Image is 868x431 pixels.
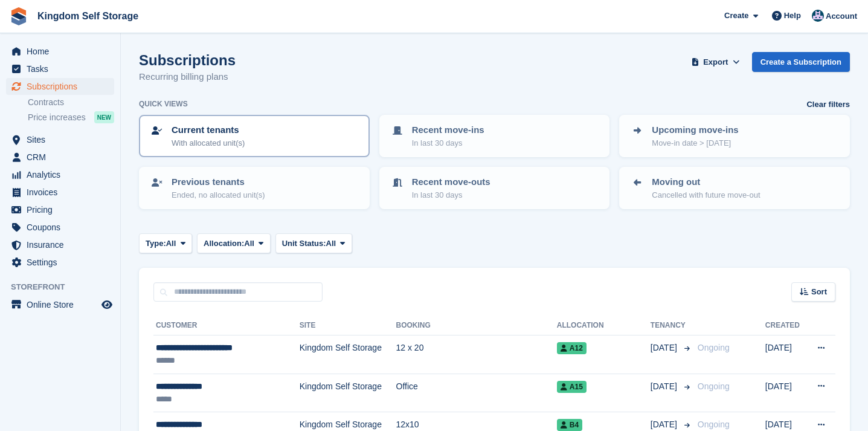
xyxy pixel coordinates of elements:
span: Invoices [27,184,99,201]
td: [DATE] [765,374,806,412]
a: Clear filters [806,99,850,111]
button: Allocation: All [197,233,271,253]
a: menu [6,166,114,183]
a: Create a Subscription [752,52,850,72]
span: B4 [557,419,582,431]
span: Help [784,10,801,22]
p: Previous tenants [172,175,265,189]
span: Ongoing [698,420,730,429]
span: Account [826,10,857,22]
span: [DATE] [651,418,680,431]
a: menu [6,131,114,148]
span: Create [724,10,748,22]
p: Ended, no allocated unit(s) [172,189,265,201]
td: Kingdom Self Storage [300,374,396,412]
a: Recent move-outs In last 30 days [381,168,609,208]
a: menu [6,236,114,253]
a: menu [6,296,114,313]
span: Home [27,43,99,60]
th: Site [300,316,396,335]
span: Unit Status: [282,238,326,250]
p: Recent move-ins [412,123,484,137]
span: All [244,238,254,250]
p: Cancelled with future move-out [652,189,760,201]
span: Sort [811,286,827,298]
a: Contracts [28,97,114,108]
a: Previous tenants Ended, no allocated unit(s) [140,168,368,208]
span: Export [703,56,728,68]
a: Price increases NEW [28,111,114,124]
td: Office [396,374,557,412]
button: Type: All [139,233,192,253]
p: In last 30 days [412,137,484,149]
a: menu [6,184,114,201]
p: Recent move-outs [412,175,490,189]
a: menu [6,254,114,271]
span: [DATE] [651,342,680,354]
span: Analytics [27,166,99,183]
span: Pricing [27,201,99,218]
a: menu [6,78,114,95]
span: A15 [557,381,587,393]
a: Preview store [100,297,114,312]
span: Allocation: [204,238,244,250]
h1: Subscriptions [139,52,236,68]
img: Bradley Werlin [812,10,824,22]
td: Kingdom Self Storage [300,335,396,374]
td: [DATE] [765,335,806,374]
span: Subscriptions [27,78,99,95]
th: Allocation [557,316,651,335]
span: Sites [27,131,99,148]
p: Move-in date > [DATE] [652,137,738,149]
span: CRM [27,149,99,166]
span: Coupons [27,219,99,236]
button: Export [689,52,742,72]
th: Created [765,316,806,335]
a: Kingdom Self Storage [33,6,143,26]
a: Current tenants With allocated unit(s) [140,116,368,156]
a: Moving out Cancelled with future move-out [620,168,849,208]
span: Insurance [27,236,99,253]
span: All [326,238,336,250]
span: A12 [557,342,587,354]
a: menu [6,219,114,236]
span: Online Store [27,296,99,313]
h6: Quick views [139,99,188,109]
a: Recent move-ins In last 30 days [381,116,609,156]
span: [DATE] [651,380,680,393]
a: menu [6,43,114,60]
a: menu [6,149,114,166]
span: Tasks [27,60,99,77]
th: Tenancy [651,316,693,335]
div: NEW [94,111,114,123]
span: Settings [27,254,99,271]
p: Upcoming move-ins [652,123,738,137]
span: Storefront [11,281,120,293]
span: All [166,238,176,250]
th: Customer [153,316,300,335]
span: Ongoing [698,343,730,352]
button: Unit Status: All [275,233,352,253]
p: Recurring billing plans [139,70,236,84]
p: With allocated unit(s) [172,137,245,149]
span: Type: [146,238,166,250]
a: Upcoming move-ins Move-in date > [DATE] [620,116,849,156]
a: menu [6,201,114,218]
span: Price increases [28,112,86,123]
th: Booking [396,316,557,335]
p: Moving out [652,175,760,189]
a: menu [6,60,114,77]
img: stora-icon-8386f47178a22dfd0bd8f6a31ec36ba5ce8667c1dd55bd0f319d3a0aa187defe.svg [10,7,28,25]
p: Current tenants [172,123,245,137]
p: In last 30 days [412,189,490,201]
span: Ongoing [698,381,730,391]
td: 12 x 20 [396,335,557,374]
